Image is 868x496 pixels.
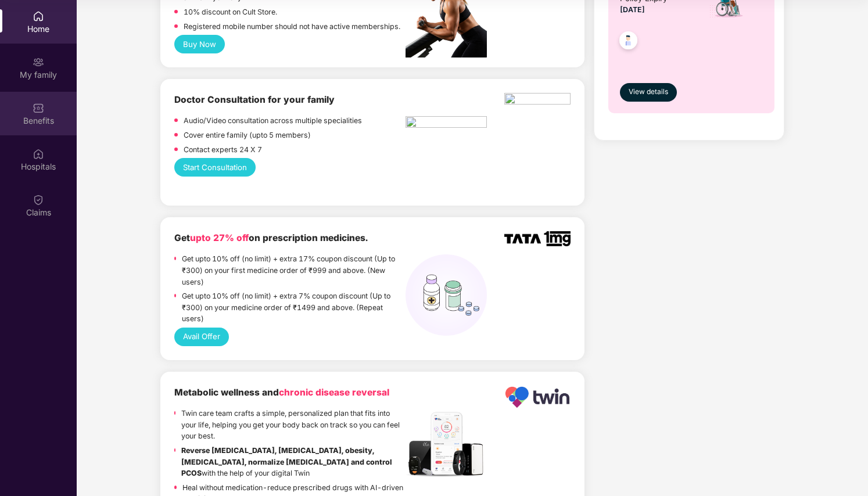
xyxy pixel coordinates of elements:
[504,231,571,246] img: TATA_1mg_Logo.png
[174,158,256,177] button: Start Consultation
[184,130,311,141] p: Cover entire family (upto 5 members)
[620,83,677,102] button: View details
[174,328,229,346] button: Avail Offer
[184,144,262,156] p: Contact experts 24 X 7
[504,93,571,108] img: physica%20-%20Edited.png
[184,115,362,127] p: Audio/Video consultation across multiple specialities
[629,87,668,98] span: View details
[33,56,44,68] img: svg+xml;base64,PHN2ZyB3aWR0aD0iMjAiIGhlaWdodD0iMjAiIHZpZXdCb3g9IjAgMCAyMCAyMCIgZmlsbD0ibm9uZSIgeG...
[33,148,44,160] img: svg+xml;base64,PHN2ZyBpZD0iSG9zcGl0YWxzIiB4bWxucz0iaHR0cDovL3d3dy53My5vcmcvMjAwMC9zdmciIHdpZHRoPS...
[182,253,406,287] p: Get upto 10% off (no limit) + extra 17% coupon discount (Up to ₹300) on your first medicine order...
[279,387,389,398] span: chronic disease reversal
[174,232,368,243] b: Get on prescription medicines.
[174,35,225,53] button: Buy Now
[184,6,277,18] p: 10% discount on Cult Store.
[614,28,643,56] img: svg+xml;base64,PHN2ZyB4bWxucz0iaHR0cDovL3d3dy53My5vcmcvMjAwMC9zdmciIHdpZHRoPSI0OC45NDMiIGhlaWdodD...
[406,116,487,131] img: pngtree-physiotherapy-physiotherapist-rehab-disability-stretching-png-image_6063262.png
[182,290,406,325] p: Get upto 10% off (no limit) + extra 7% coupon discount (Up to ₹300) on your medicine order of ₹14...
[184,21,400,33] p: Registered mobile number should not have active memberships.
[174,387,389,398] b: Metabolic wellness and
[174,94,335,105] b: Doctor Consultation for your family
[406,409,487,480] img: Header.jpg
[33,10,44,22] img: svg+xml;base64,PHN2ZyBpZD0iSG9tZSIgeG1sbnM9Imh0dHA6Ly93d3cudzMub3JnLzIwMDAvc3ZnIiB3aWR0aD0iMjAiIG...
[33,102,44,114] img: svg+xml;base64,PHN2ZyBpZD0iQmVuZWZpdHMiIHhtbG5zPSJodHRwOi8vd3d3LnczLm9yZy8yMDAwL3N2ZyIgd2lkdGg9Ij...
[181,408,405,442] p: Twin care team crafts a simple, personalized plan that fits into your life, helping you get your ...
[620,5,645,14] span: [DATE]
[181,446,392,477] strong: Reverse [MEDICAL_DATA], [MEDICAL_DATA], obesity, [MEDICAL_DATA], normalize [MEDICAL_DATA] and con...
[181,445,406,479] p: with the help of your digital Twin
[33,194,44,206] img: svg+xml;base64,PHN2ZyBpZD0iQ2xhaW0iIHhtbG5zPSJodHRwOi8vd3d3LnczLm9yZy8yMDAwL3N2ZyIgd2lkdGg9IjIwIi...
[406,254,487,336] img: medicines%20(1).png
[504,386,571,409] img: Logo.png
[190,232,249,243] span: upto 27% off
